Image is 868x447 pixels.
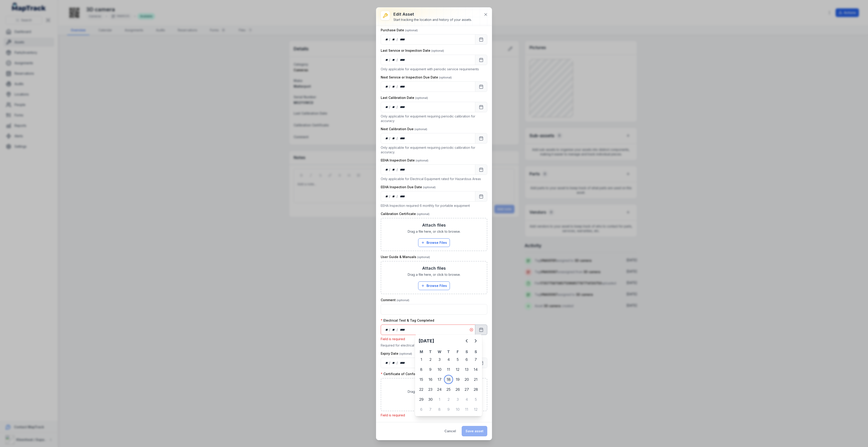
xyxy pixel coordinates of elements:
[391,105,397,109] div: month,
[397,37,398,42] div: /
[381,318,434,323] label: Electrical Test & Tag Completed
[417,355,426,364] div: 1
[398,361,407,365] div: year,
[475,55,487,65] button: Calendar
[389,167,391,172] div: /
[408,272,461,277] span: Drag a file here, or click to browse.
[444,355,453,364] div: 4
[397,167,398,172] div: /
[453,395,462,404] div: Friday 3 October 2025
[426,365,435,374] div: 9
[435,375,444,384] div: 17
[444,375,453,384] div: Today, Thursday 18 September 2025
[398,84,407,89] div: year,
[444,385,453,394] div: 25
[471,375,480,384] div: Sunday 21 September 2025
[408,389,461,394] span: Drag a file here, or click to browse.
[426,355,435,364] div: 2
[444,355,453,364] div: Thursday 4 September 2025
[435,355,444,364] div: Wednesday 3 September 2025
[475,34,487,45] button: Calendar
[471,385,480,394] div: Sunday 28 September 2025
[435,365,444,374] div: Wednesday 10 September 2025
[381,212,429,216] label: Calibration Certificate
[471,375,480,384] div: 21
[471,405,480,414] div: 12
[435,385,444,394] div: Wednesday 24 September 2025
[453,365,462,374] div: 12
[381,158,428,163] label: EEHA Inspection Date
[462,355,471,364] div: Saturday 6 September 2025
[381,372,427,376] label: Certificate of Conformance
[417,375,426,384] div: Monday 15 September 2025
[444,405,453,414] div: 9
[444,349,453,354] th: T
[453,365,462,374] div: Friday 12 September 2025
[381,185,436,189] label: EEHA Inspection Due Date
[417,336,480,414] div: Calendar
[471,385,480,394] div: 28
[385,136,389,141] div: day,
[389,327,391,332] div: /
[453,385,462,394] div: 26
[462,395,471,404] div: Saturday 4 October 2025
[419,338,462,344] h2: [DATE]
[426,365,435,374] div: Tuesday 9 September 2025
[471,365,480,374] div: 14
[462,365,471,374] div: Saturday 13 September 2025
[471,405,480,414] div: Sunday 12 October 2025
[426,349,435,354] th: T
[391,37,397,42] div: month,
[389,37,391,42] div: /
[398,327,407,332] div: year,
[435,395,444,404] div: 1
[475,102,487,112] button: Calendar
[435,405,444,414] div: Wednesday 8 October 2025
[471,365,480,374] div: Sunday 14 September 2025
[397,105,398,109] div: /
[385,361,389,365] div: day,
[418,238,450,247] button: Browse Files
[462,375,471,384] div: 20
[385,58,389,62] div: day,
[381,298,409,302] label: Comment
[453,375,462,384] div: 19
[453,355,462,364] div: 5
[417,395,426,404] div: Monday 29 September 2025
[391,361,397,365] div: month,
[397,84,398,89] div: /
[381,145,487,154] p: Only applicable for equipment requiring periodic calibration for accuracy.
[444,405,453,414] div: Thursday 9 October 2025
[444,395,453,404] div: Thursday 2 October 2025
[381,48,444,53] label: Last Service or Inspection Date
[426,355,435,364] div: Tuesday 2 September 2025
[393,17,472,22] div: Start tracking the location and history of your assets.
[391,58,397,62] div: month,
[385,84,389,89] div: day,
[475,81,487,92] button: Calendar
[444,365,453,374] div: 11
[397,58,398,62] div: /
[381,114,487,123] p: Only applicable for equipment requiring periodic calibration for accuracy
[397,361,398,365] div: /
[381,127,427,131] label: Next Calibration Due
[435,385,444,394] div: 24
[441,426,460,436] button: Cancel
[385,327,389,332] div: day,
[453,405,462,414] div: 10
[418,281,450,290] button: Browse Files
[453,375,462,384] div: Friday 19 September 2025
[444,375,453,384] div: 18
[475,164,487,175] button: Calendar
[389,84,391,89] div: /
[397,136,398,141] div: /
[444,385,453,394] div: Thursday 25 September 2025
[417,349,480,414] table: September 2025
[453,355,462,364] div: Friday 5 September 2025
[385,37,389,42] div: day,
[475,191,487,202] button: Calendar
[389,136,391,141] div: /
[398,58,407,62] div: year,
[417,336,480,414] div: September 2025
[426,385,435,394] div: Tuesday 23 September 2025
